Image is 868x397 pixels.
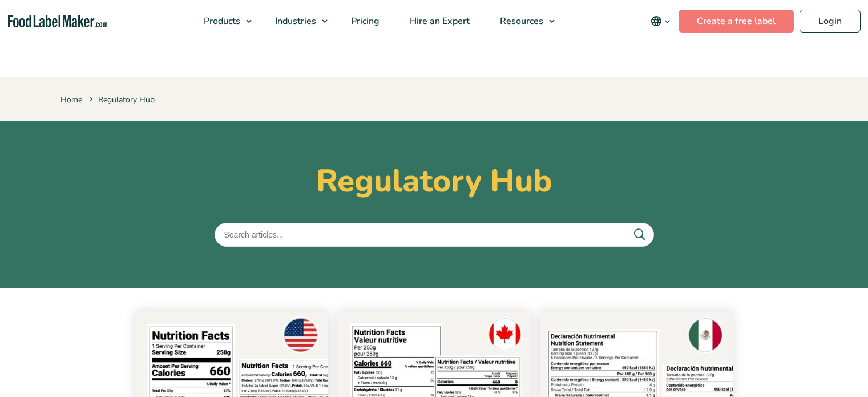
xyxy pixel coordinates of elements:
[60,94,82,105] a: Home
[496,15,544,27] span: Resources
[272,15,317,27] span: Industries
[800,10,861,33] a: Login
[679,10,794,33] a: Create a free label
[60,162,808,200] h1: Regulatory Hub
[87,94,155,105] span: Regulatory Hub
[215,223,654,247] input: Search articles...
[200,15,241,27] span: Products
[348,15,381,27] span: Pricing
[406,15,471,27] span: Hire an Expert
